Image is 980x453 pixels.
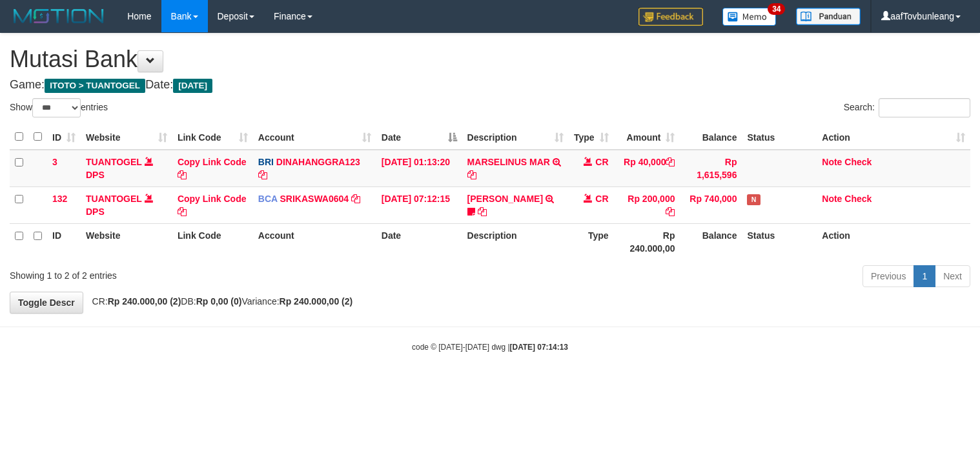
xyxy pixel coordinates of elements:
th: Website: activate to sort column ascending [81,125,172,150]
th: Description [462,223,569,260]
td: DPS [81,150,172,187]
span: 3 [52,157,57,167]
th: Date [376,223,462,260]
a: MARSELINUS MAR [467,157,550,167]
a: Note [822,194,842,204]
h4: Game: Date: [10,79,970,92]
span: 34 [768,3,785,15]
th: Description: activate to sort column ascending [462,125,569,150]
th: Status [742,223,817,260]
span: BCA [258,194,278,204]
th: Type: activate to sort column ascending [569,125,614,150]
a: Copy Link Code [178,157,247,180]
td: Rp 40,000 [614,150,680,187]
span: [DATE] [173,79,212,93]
th: Website [81,223,172,260]
a: Copy DINAHANGGRA123 to clipboard [258,170,267,180]
a: Copy MARSELINUS MAR to clipboard [467,170,476,180]
img: panduan.png [796,8,861,25]
a: Check [844,157,872,167]
th: Account: activate to sort column ascending [253,125,376,150]
img: Button%20Memo.svg [722,8,777,26]
a: DINAHANGGRA123 [276,157,360,167]
select: Showentries [32,98,81,117]
div: Showing 1 to 2 of 2 entries [10,264,399,282]
td: [DATE] 07:12:15 [376,186,462,223]
td: Rp 1,615,596 [680,150,742,187]
strong: [DATE] 07:14:13 [510,343,568,352]
th: Action: activate to sort column ascending [817,125,970,150]
span: 132 [52,194,67,204]
img: MOTION_logo.png [10,6,108,26]
a: TUANTOGEL [86,157,142,167]
input: Search: [879,98,970,117]
th: Link Code [172,223,253,260]
a: Copy LINGGO SIMAN to clipboard [478,206,487,217]
a: [PERSON_NAME] [467,194,543,204]
a: Copy Rp 40,000 to clipboard [666,157,675,167]
span: CR [595,157,608,167]
strong: Rp 240.000,00 (2) [108,296,181,307]
td: Rp 200,000 [614,186,680,223]
h1: Mutasi Bank [10,46,970,72]
th: Link Code: activate to sort column ascending [172,125,253,150]
a: Previous [863,265,914,287]
a: Copy Rp 200,000 to clipboard [666,206,675,217]
span: CR [595,194,608,204]
th: Status [742,125,817,150]
a: TUANTOGEL [86,194,142,204]
span: Has Note [747,194,760,205]
th: Type [569,223,614,260]
a: 1 [914,265,935,287]
a: SRIKASWA0604 [280,194,349,204]
label: Search: [844,98,970,117]
span: CR: DB: Variance: [86,296,353,307]
span: BRI [258,157,274,167]
th: Account [253,223,376,260]
strong: Rp 240.000,00 (2) [280,296,353,307]
img: Feedback.jpg [638,8,703,26]
small: code © [DATE]-[DATE] dwg | [412,343,568,352]
a: Next [935,265,970,287]
th: Date: activate to sort column descending [376,125,462,150]
label: Show entries [10,98,108,117]
a: Toggle Descr [10,292,83,314]
td: DPS [81,186,172,223]
th: ID: activate to sort column ascending [47,125,81,150]
th: Rp 240.000,00 [614,223,680,260]
span: ITOTO > TUANTOGEL [45,79,145,93]
td: [DATE] 01:13:20 [376,150,462,187]
a: Note [822,157,842,167]
a: Copy Link Code [178,194,247,217]
th: Balance [680,125,742,150]
th: Amount: activate to sort column ascending [614,125,680,150]
th: Balance [680,223,742,260]
strong: Rp 0,00 (0) [196,296,242,307]
a: Check [844,194,872,204]
a: Copy SRIKASWA0604 to clipboard [351,194,360,204]
td: Rp 740,000 [680,186,742,223]
th: Action [817,223,970,260]
th: ID [47,223,81,260]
